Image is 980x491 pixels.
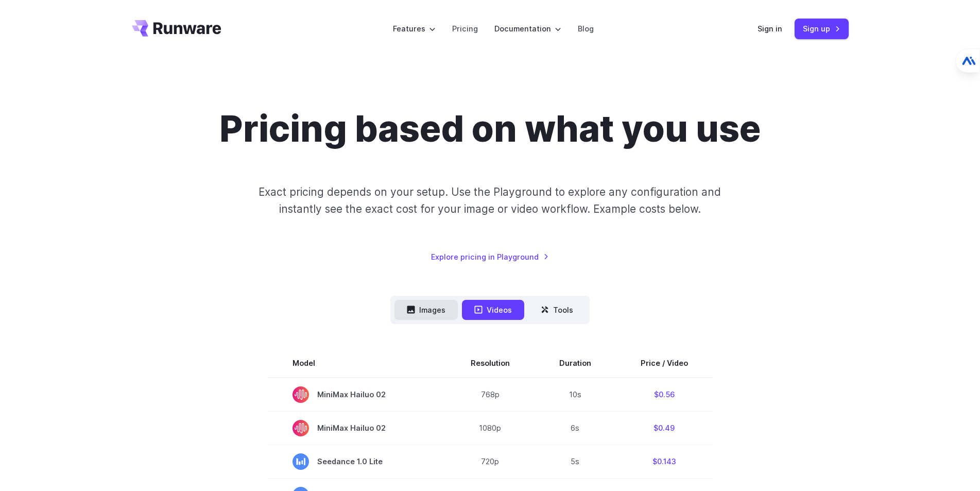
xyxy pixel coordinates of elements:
a: Sign in [758,23,782,35]
button: Tools [528,300,586,320]
td: 720p [446,445,535,478]
h1: Pricing based on what you use [219,107,761,150]
th: Price / Video [616,349,713,378]
td: 5s [535,445,616,478]
td: 6s [535,411,616,445]
a: Blog [578,23,594,35]
label: Documentation [494,23,561,35]
td: 1080p [446,411,535,445]
a: Go to / [132,20,221,37]
td: 10s [535,378,616,412]
span: Seedance 1.0 Lite [293,453,421,470]
td: $0.49 [616,411,713,445]
span: MiniMax Hailuo 02 [293,386,421,403]
th: Duration [535,349,616,378]
span: MiniMax Hailuo 02 [293,420,421,436]
p: Exact pricing depends on your setup. Use the Playground to explore any configuration and instantl... [239,183,741,218]
td: $0.143 [616,445,713,478]
td: $0.56 [616,378,713,412]
a: Sign up [795,19,849,39]
a: Explore pricing in Playground [431,251,549,263]
label: Features [393,23,436,35]
button: Videos [462,300,524,320]
a: Pricing [452,23,478,35]
button: Images [394,300,458,320]
th: Model [268,349,446,378]
th: Resolution [446,349,535,378]
td: 768p [446,378,535,412]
